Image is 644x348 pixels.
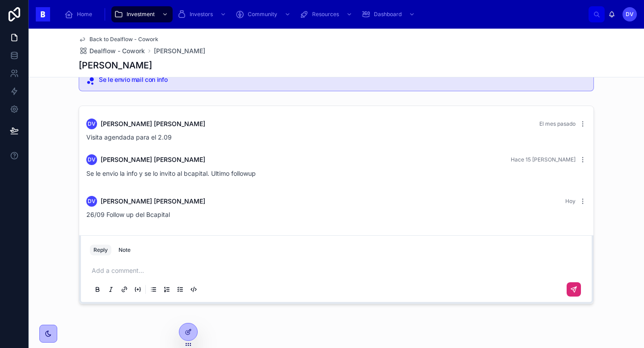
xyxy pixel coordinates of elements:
span: [PERSON_NAME] [PERSON_NAME] [101,119,205,128]
a: Dealflow - Cowork [79,47,145,55]
span: DV [88,120,96,127]
div: scrollable content [57,4,589,24]
p: Se le envio la info y se lo invito al bcapital. Ultimo followup [86,169,586,178]
span: Dealflow - Cowork [89,47,145,55]
a: [PERSON_NAME] [154,47,205,55]
span: Home [77,11,92,18]
span: Visita agendada para el 2.09 [86,133,172,141]
a: Investors [174,6,231,22]
span: Hace 15 [PERSON_NAME] [511,156,576,163]
span: Investment [127,11,155,18]
span: DV [626,11,634,18]
a: Back to Dealflow - Cowork [79,36,158,43]
span: Dashboard [374,11,402,18]
span: [PERSON_NAME] [PERSON_NAME] [101,197,205,206]
a: Dashboard [359,6,419,22]
button: Note [115,245,134,255]
span: DV [88,198,96,205]
span: Investors [190,11,213,18]
span: Community [248,11,277,18]
span: DV [88,156,96,163]
span: 26/09 Follow up del Bcapital [86,211,170,218]
div: Note [119,246,131,254]
h5: Se le envío mail con info [99,76,586,83]
span: El mes pasado [539,120,576,127]
img: App logo [36,7,50,21]
a: Resources [297,6,357,22]
a: Home [62,6,98,22]
h1: [PERSON_NAME] [79,59,152,72]
a: Community [233,6,295,22]
button: Reply [90,245,111,255]
a: Investment [111,6,173,22]
span: Hoy [565,198,576,204]
span: Back to Dealflow - Cowork [89,36,158,43]
span: Resources [312,11,339,18]
span: [PERSON_NAME] [PERSON_NAME] [101,155,205,164]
